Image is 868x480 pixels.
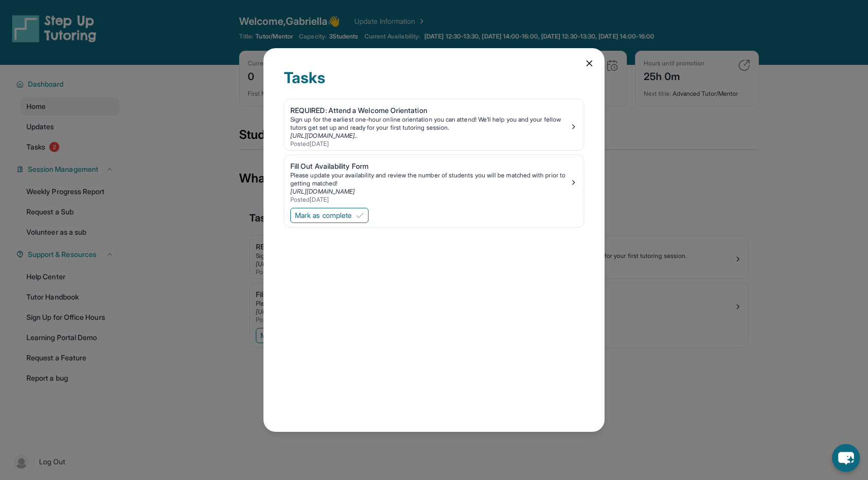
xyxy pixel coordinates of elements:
[290,208,369,223] button: Mark as complete
[356,211,364,219] img: Mark as complete
[284,99,584,150] a: REQUIRED: Attend a Welcome OrientationSign up for the earliest one-hour online orientation you ca...
[284,155,584,206] a: Fill Out Availability FormPlease update your availability and review the number of students you w...
[290,161,570,171] div: Fill Out Availability Form
[290,132,358,139] a: [URL][DOMAIN_NAME]..
[290,188,355,195] a: [URL][DOMAIN_NAME]
[832,444,860,472] button: chat-button
[295,210,352,220] span: Mark as complete
[290,196,570,204] div: Posted [DATE]
[290,140,570,148] div: Posted [DATE]
[290,105,570,116] div: REQUIRED: Attend a Welcome Orientation
[290,116,570,132] div: Sign up for the earliest one-hour online orientation you can attend! We’ll help you and your fell...
[290,171,570,188] div: Please update your availability and review the number of students you will be matched with prior ...
[284,68,584,99] div: Tasks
